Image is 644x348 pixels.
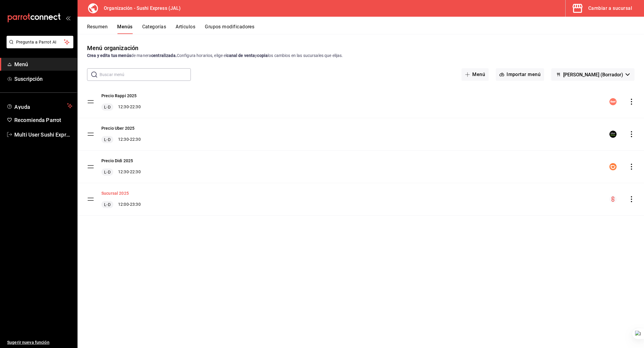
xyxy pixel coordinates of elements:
span: Ayuda [14,102,65,109]
div: 12:30 - 22:30 [101,168,141,176]
strong: Crea y edita tus menús [87,53,131,58]
button: Precio Rappi 2025 [101,93,137,99]
span: L-D [103,169,112,175]
div: Cambiar a sucursal [588,4,632,13]
button: Importar menú [496,68,544,81]
button: actions [628,131,634,137]
div: 12:00 - 23:30 [101,201,141,208]
span: [PERSON_NAME] (Borrador) [563,72,623,78]
div: 12:30 - 22:30 [101,103,141,111]
strong: canal de venta [227,53,255,58]
div: Menú organización [87,44,138,52]
div: navigation tabs [87,24,644,34]
span: L-D [103,104,112,110]
button: Pregunta a Parrot AI [7,36,73,48]
button: drag [87,98,94,105]
span: Suscripción [14,75,72,83]
span: Menú [14,60,72,68]
button: Menú [462,68,489,81]
button: Menús [117,24,132,34]
div: 12:30 - 22:30 [101,136,141,143]
input: Buscar menú [100,69,191,81]
button: actions [628,99,634,105]
button: drag [87,196,94,203]
button: Categorías [142,24,166,34]
button: drag [87,163,94,170]
button: Grupos modificadores [205,24,254,34]
strong: centralizada. [151,53,177,58]
button: Artículos [176,24,195,34]
span: L-D [103,137,112,143]
table: menu-maker-table [78,86,644,216]
span: L-D [103,202,112,208]
span: Recomienda Parrot [14,116,72,124]
div: de manera Configura horarios, elige el y los cambios en las sucursales que elijas. [87,52,634,59]
button: open_drawer_menu [66,16,70,20]
span: Sugerir nueva función [7,339,72,346]
button: Resumen [87,24,108,34]
h3: Organización - Sushi Express (JAL) [99,5,181,12]
a: Pregunta a Parrot AI [4,43,73,50]
button: Sucursal 2025 [101,190,129,196]
span: Multi User Sushi Express [14,131,72,139]
button: Precio Didi 2025 [101,158,133,164]
button: actions [628,196,634,202]
button: [PERSON_NAME] (Borrador) [551,68,634,81]
button: Precio Uber 2025 [101,125,134,131]
span: Pregunta a Parrot AI [16,39,64,45]
button: drag [87,131,94,138]
button: actions [628,164,634,170]
strong: copia [257,53,268,58]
